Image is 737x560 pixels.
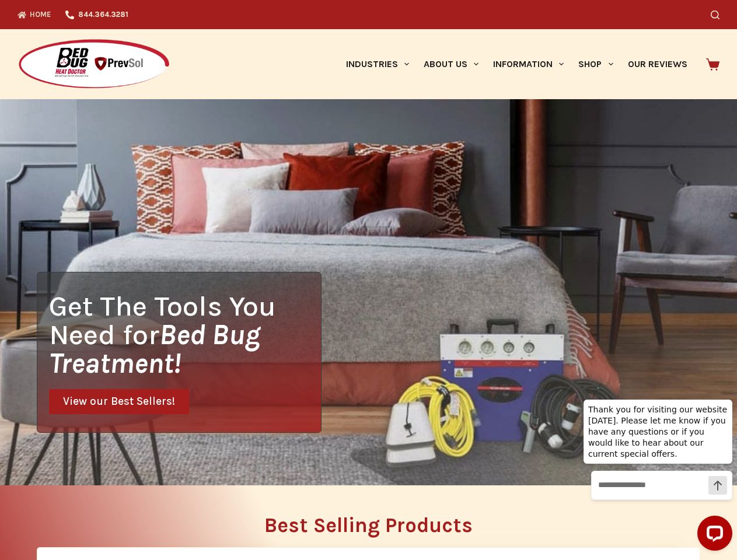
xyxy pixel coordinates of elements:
[574,388,737,560] iframe: LiveChat chat widget
[486,29,571,99] a: Information
[711,10,719,19] button: Search
[338,29,416,99] a: Industries
[63,396,175,407] span: View our Best Sellers!
[620,29,694,99] a: Our Reviews
[37,515,700,535] h2: Best Selling Products
[49,318,260,380] i: Bed Bug Treatment!
[18,38,170,90] img: Prevsol/Bed Bug Heat Doctor
[416,29,485,99] a: About Us
[49,292,321,377] h1: Get The Tools You Need for
[338,29,694,99] nav: Primary
[49,389,189,414] a: View our Best Sellers!
[571,29,620,99] a: Shop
